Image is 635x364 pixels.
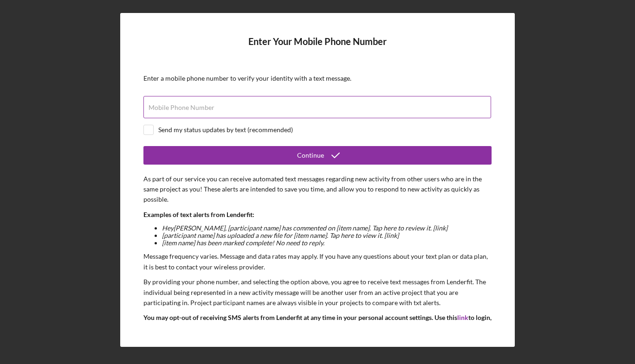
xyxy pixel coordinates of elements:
div: Enter a mobile phone number to verify your identity with a text message. [143,75,492,82]
li: [item name] has been marked complete! No need to reply. [162,239,492,247]
div: Continue [297,146,324,165]
p: By providing your phone number, and selecting the option above, you agree to receive text message... [143,277,492,308]
p: You may opt-out of receiving SMS alerts from Lenderfit at any time in your personal account setti... [143,313,492,354]
li: Hey [PERSON_NAME] , [participant name] has commented on [item name]. Tap here to review it. [link] [162,224,492,232]
button: Continue [143,146,492,165]
div: Send my status updates by text (recommended) [158,126,293,134]
p: Message frequency varies. Message and data rates may apply. If you have any questions about your ... [143,251,492,272]
p: Examples of text alerts from Lenderfit: [143,210,492,220]
label: Mobile Phone Number [149,104,214,111]
h4: Enter Your Mobile Phone Number [143,36,492,61]
li: [participant name] has uploaded a new file for [item name]. Tap here to view it. [link] [162,232,492,239]
a: link [457,313,468,321]
p: As part of our service you can receive automated text messages regarding new activity from other ... [143,174,492,205]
